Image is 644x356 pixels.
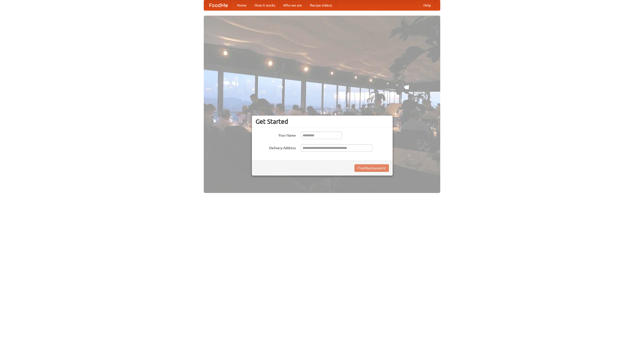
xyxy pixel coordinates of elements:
a: Help [419,0,435,10]
a: How it works [251,0,279,10]
label: Your Name [256,132,296,138]
a: Home [233,0,251,10]
a: FoodMe [204,0,233,10]
h3: Get Started [256,118,389,125]
label: Delivery Address [256,144,296,150]
a: Who we are [279,0,306,10]
a: Recipe videos [306,0,336,10]
button: Find Restaurants! [354,164,389,172]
